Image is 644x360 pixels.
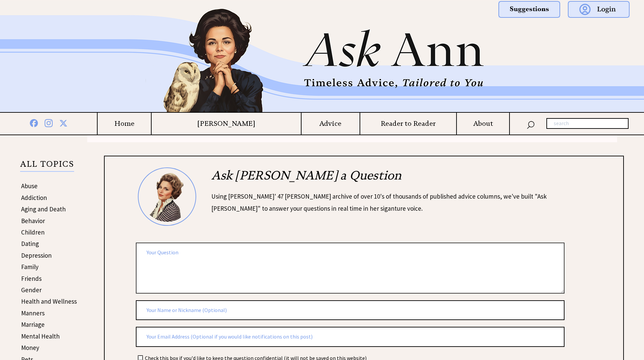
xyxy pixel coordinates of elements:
a: Family [21,263,39,271]
a: Money [21,344,39,352]
a: Health and Wellness [21,297,77,305]
h2: Ask [PERSON_NAME] a Question [211,167,580,190]
a: Reader to Reader [360,119,456,128]
a: Manners [21,309,45,317]
img: suggestions.png [498,1,560,18]
img: instagram%20blue.png [45,118,53,127]
input: search [546,118,629,129]
div: Using [PERSON_NAME]' 47 [PERSON_NAME] archive of over 10's of thousands of published advice colum... [211,190,580,214]
img: search_nav.png [527,119,535,129]
input: Your Name or Nickname (Optional) [136,300,565,320]
input: Your Email Address (Optional if you would like notifications on this post) [136,327,565,347]
a: About [457,119,509,128]
a: Gender [21,286,42,294]
a: [PERSON_NAME] [152,119,301,128]
a: Home [98,119,151,128]
img: login.png [568,1,630,18]
img: x%20blue.png [59,118,67,127]
img: right_new2d.png [563,1,565,112]
a: Mental Health [21,332,60,340]
a: Marriage [21,320,45,328]
p: ALL TOPICS [20,160,74,172]
a: Dating [21,240,39,248]
a: Aging and Death [21,205,66,213]
a: Friends [21,274,42,282]
a: Advice [302,119,360,128]
a: Behavior [21,217,45,225]
img: Ask%20Ann%20small.png [80,1,563,112]
img: Ann6%20v2%20small.png [138,167,196,226]
a: Depression [21,251,52,259]
a: Addiction [21,194,47,202]
a: Abuse [21,182,38,190]
img: facebook%20blue.png [30,118,38,127]
a: Children [21,228,45,236]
